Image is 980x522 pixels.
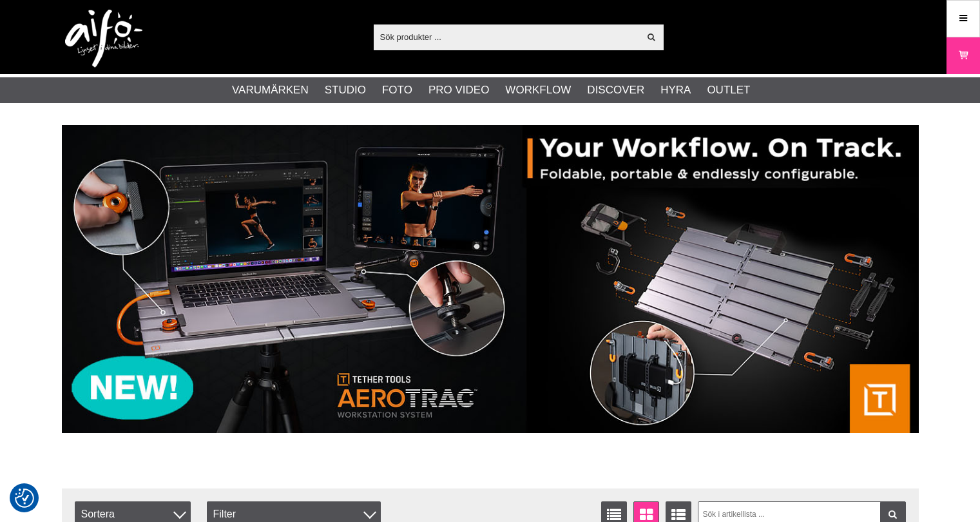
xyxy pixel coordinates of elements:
[15,488,34,508] img: Revisit consent button
[382,82,412,99] a: Foto
[428,82,489,99] a: Pro Video
[660,82,691,99] a: Hyra
[587,82,644,99] a: Discover
[15,487,34,510] button: Samtyckesinställningar
[325,82,366,99] a: Studio
[707,82,750,99] a: Outlet
[374,27,640,46] input: Sök produkter ...
[65,10,142,68] img: logo.png
[62,125,919,433] img: Annons:007 banner-header-aerotrac-1390x500.jpg
[232,82,309,99] a: Varumärken
[505,82,571,99] a: Workflow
